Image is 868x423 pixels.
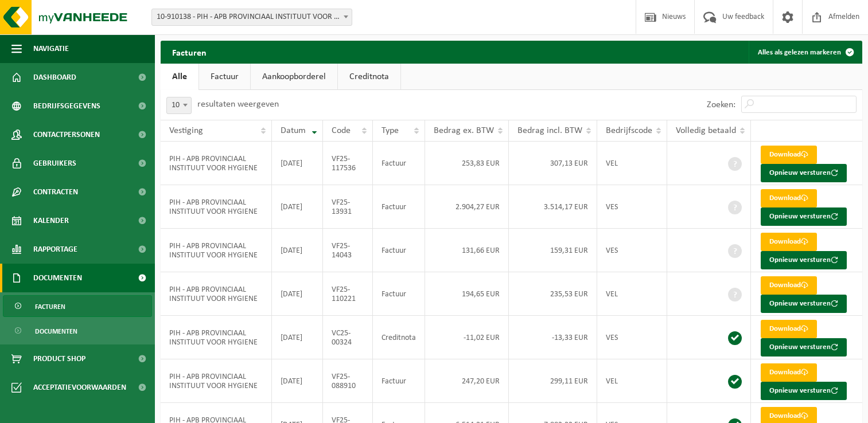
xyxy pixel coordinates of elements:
td: [DATE] [272,316,323,359]
td: PIH - APB PROVINCIAAL INSTITUUT VOOR HYGIENE [161,229,272,272]
span: Bedrag incl. BTW [517,126,582,135]
td: VC25-00324 [323,316,373,359]
span: Volledig betaald [676,126,736,135]
td: PIH - APB PROVINCIAAL INSTITUUT VOOR HYGIENE [161,359,272,403]
span: 10 [167,97,191,113]
h2: Facturen [161,41,218,63]
a: Aankoopborderel [251,64,337,90]
span: Bedrijfscode [606,126,652,135]
td: VEL [597,272,667,316]
td: 235,53 EUR [509,272,597,316]
span: Product Shop [33,344,85,373]
td: [DATE] [272,142,323,185]
span: Bedrag ex. BTW [434,126,494,135]
button: Opnieuw versturen [761,295,847,313]
td: PIH - APB PROVINCIAAL INSTITUUT VOOR HYGIENE [161,316,272,359]
td: VF25-13931 [323,185,373,229]
td: VF25-088910 [323,359,373,403]
iframe: chat widget [6,398,192,423]
span: Dashboard [33,63,76,92]
td: Factuur [373,185,425,229]
button: Opnieuw versturen [761,251,847,269]
span: 10 [166,97,192,114]
td: VEL [597,359,667,403]
span: Datum [281,126,306,135]
span: 10-910138 - PIH - APB PROVINCIAAL INSTITUUT VOOR HYGIENE - ANTWERPEN [152,9,352,25]
button: Opnieuw versturen [761,338,847,357]
td: Creditnota [373,316,425,359]
a: Download [761,146,817,164]
td: 253,83 EUR [425,142,509,185]
a: Download [761,233,817,251]
span: Documenten [35,320,77,342]
td: 194,65 EUR [425,272,509,316]
td: VES [597,229,667,272]
button: Opnieuw versturen [761,207,847,226]
td: Factuur [373,359,425,403]
label: Zoeken: [707,100,735,109]
td: [DATE] [272,185,323,229]
button: Opnieuw versturen [761,382,847,400]
td: 159,31 EUR [509,229,597,272]
td: PIH - APB PROVINCIAAL INSTITUUT VOOR HYGIENE [161,272,272,316]
label: resultaten weergeven [197,100,279,109]
td: 2.904,27 EUR [425,185,509,229]
span: Vestiging [169,126,203,135]
span: Gebruikers [33,149,76,178]
a: Facturen [3,295,152,317]
span: 10-910138 - PIH - APB PROVINCIAAL INSTITUUT VOOR HYGIENE - ANTWERPEN [151,9,352,26]
span: Rapportage [33,235,77,264]
span: Navigatie [33,34,69,63]
td: VF25-14043 [323,229,373,272]
span: Facturen [35,296,65,318]
a: Creditnota [338,64,400,90]
td: [DATE] [272,272,323,316]
span: Type [382,126,399,135]
td: -13,33 EUR [509,316,597,359]
a: Documenten [3,320,152,342]
td: -11,02 EUR [425,316,509,359]
a: Factuur [199,64,250,90]
td: Factuur [373,272,425,316]
a: Download [761,276,817,295]
td: [DATE] [272,359,323,403]
td: PIH - APB PROVINCIAAL INSTITUUT VOOR HYGIENE [161,185,272,229]
td: VF25-117536 [323,142,373,185]
td: VF25-110221 [323,272,373,316]
button: Opnieuw versturen [761,164,847,182]
span: Bedrijfsgegevens [33,92,100,120]
td: 247,20 EUR [425,359,509,403]
td: 299,11 EUR [509,359,597,403]
a: Download [761,320,817,338]
td: Factuur [373,229,425,272]
span: Contactpersonen [33,120,100,149]
td: 307,13 EUR [509,142,597,185]
td: VEL [597,142,667,185]
a: Alle [161,64,198,90]
span: Documenten [33,264,82,292]
td: [DATE] [272,229,323,272]
td: VES [597,185,667,229]
td: Factuur [373,142,425,185]
a: Download [761,363,817,382]
span: Kalender [33,206,69,235]
span: Contracten [33,178,78,206]
button: Alles als gelezen markeren [749,41,861,64]
a: Download [761,189,817,207]
span: Acceptatievoorwaarden [33,373,126,402]
td: PIH - APB PROVINCIAAL INSTITUUT VOOR HYGIENE [161,142,272,185]
td: VES [597,316,667,359]
td: 3.514,17 EUR [509,185,597,229]
td: 131,66 EUR [425,229,509,272]
span: Code [332,126,351,135]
